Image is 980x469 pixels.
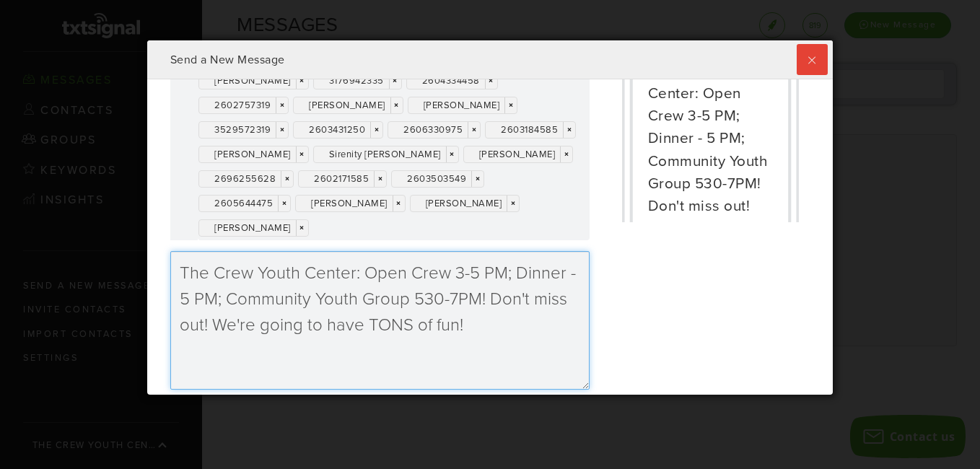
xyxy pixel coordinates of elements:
[446,146,458,162] a: ×
[295,195,406,212] div: [PERSON_NAME]
[406,72,498,89] div: 2604334458
[504,97,517,113] a: ×
[485,121,576,139] div: 2603184585
[298,170,387,188] div: 2602171585
[463,146,574,163] div: [PERSON_NAME]
[276,122,288,138] a: ×
[391,170,484,188] div: 2603503549
[198,121,289,139] div: 3529572319
[198,97,289,114] div: 2602757319
[485,73,497,89] a: ×
[198,219,309,237] div: [PERSON_NAME]
[293,97,403,114] div: [PERSON_NAME]
[374,171,386,187] a: ×
[198,170,294,188] div: 2696255628
[278,196,290,211] a: ×
[370,122,382,138] a: ×
[408,97,518,114] div: [PERSON_NAME]
[198,146,309,163] div: [PERSON_NAME]
[393,196,405,211] a: ×
[198,195,291,212] div: 2605644475
[390,97,403,113] a: ×
[281,171,293,187] a: ×
[468,122,480,138] a: ×
[648,60,773,263] div: The Crew Youth Center: Open Crew 3-5 PM; Dinner - 5 PM; Community Youth Group 530-7PM! Don't miss...
[560,146,572,162] a: ×
[170,53,285,67] span: Send a New Message
[313,72,402,89] div: 3176942335
[296,220,308,236] a: ×
[389,73,401,89] a: ×
[410,195,520,212] div: [PERSON_NAME]
[276,97,288,113] a: ×
[507,196,519,211] a: ×
[296,73,308,89] a: ×
[198,72,309,89] div: [PERSON_NAME]
[471,171,484,187] a: ×
[296,146,308,162] a: ×
[563,122,575,138] a: ×
[388,121,481,139] div: 2606330975
[293,121,383,139] div: 2603431250
[313,146,459,163] div: Sirenity [PERSON_NAME]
